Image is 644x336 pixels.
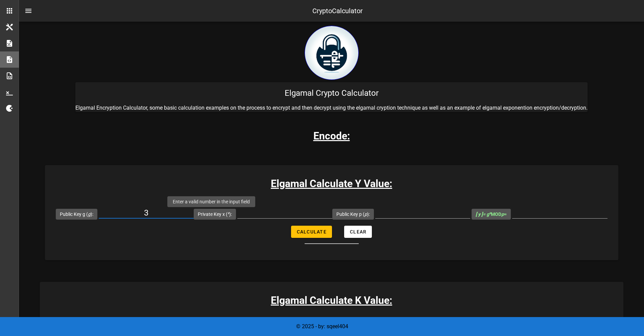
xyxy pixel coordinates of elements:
[305,26,359,80] img: encryption logo
[198,211,232,218] label: Private Key x ( ):
[313,128,350,143] h3: Encode:
[228,211,229,215] sup: x
[336,211,370,218] label: Public Key p ( ):
[291,226,332,238] button: Calculate
[60,211,93,218] label: Public Key g ( ):
[20,3,37,19] button: nav-menu-toggle
[88,211,91,217] i: g
[476,211,507,217] span: MOD =
[296,229,327,234] span: Calculate
[40,293,623,308] h3: Elgamal Calculate K Value:
[75,104,588,112] p: Elgamal Encryption Calculator, some basic calculation examples on the process to encrypt and then...
[305,75,359,81] a: home
[364,211,367,217] i: p
[489,211,491,215] sup: x
[312,6,363,16] div: CryptoCalculator
[344,226,372,238] button: Clear
[350,229,366,234] span: Clear
[476,211,483,217] b: [ y ]
[75,82,588,104] div: Elgamal Crypto Calculator
[45,176,618,191] h3: Elgamal Calculate Y Value:
[476,211,491,217] i: = g
[501,211,504,217] i: p
[296,323,348,330] span: © 2025 - by: sqeel404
